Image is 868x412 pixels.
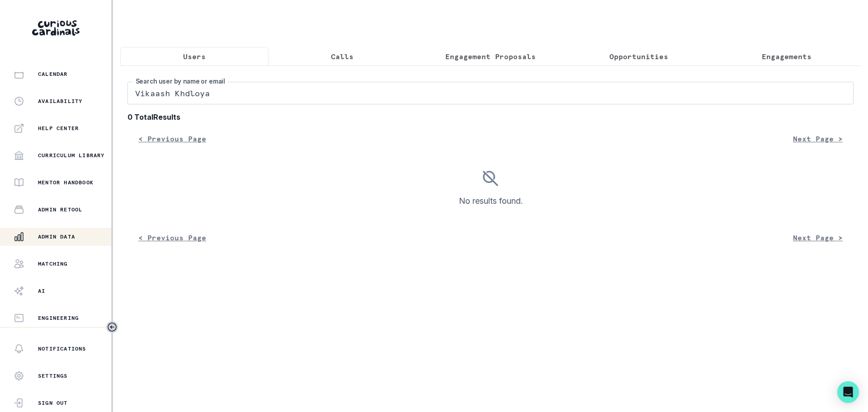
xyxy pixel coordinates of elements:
[38,98,82,105] p: Availability
[38,206,82,213] p: Admin Retool
[38,345,86,352] p: Notifications
[32,20,80,36] img: Curious Cardinals Logo
[38,287,45,295] p: AI
[782,229,854,247] button: Next Page >
[331,51,354,62] p: Calls
[38,70,68,78] p: Calendar
[106,321,118,333] button: Toggle sidebar
[782,130,854,148] button: Next Page >
[762,51,811,62] p: Engagements
[459,195,523,207] p: No results found.
[38,179,94,186] p: Mentor Handbook
[183,51,206,62] p: Users
[837,381,859,403] div: Open Intercom Messenger
[38,260,68,267] p: Matching
[127,130,217,148] button: < Previous Page
[38,152,105,159] p: Curriculum Library
[38,372,68,379] p: Settings
[38,233,75,240] p: Admin Data
[127,229,217,247] button: < Previous Page
[38,314,79,322] p: Engineering
[127,112,854,122] b: 0 Total Results
[445,51,536,62] p: Engagement Proposals
[38,399,68,407] p: Sign Out
[38,125,79,132] p: Help Center
[609,51,668,62] p: Opportunities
